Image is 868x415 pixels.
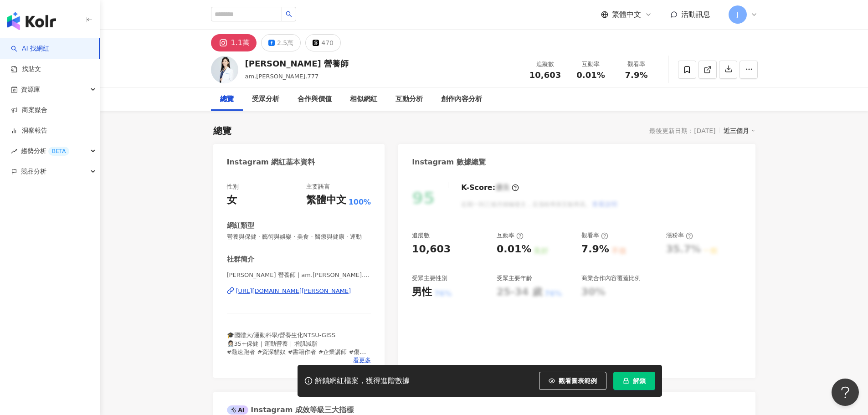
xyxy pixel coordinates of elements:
button: 470 [305,34,341,51]
a: 洞察報告 [11,126,47,135]
div: 男性 [412,285,432,299]
div: 相似網紅 [350,94,377,105]
span: 看更多 [353,356,371,364]
a: 找貼文 [11,65,41,74]
div: 觀看率 [581,231,608,240]
div: 總覽 [220,94,234,105]
div: 互動率 [574,60,608,69]
span: [PERSON_NAME] 營養師 | am.[PERSON_NAME].777 [227,271,371,279]
span: 繁體中文 [612,10,641,20]
span: 7.9% [625,71,648,80]
div: 漲粉率 [666,231,693,240]
div: Instagram 成效等級三大指標 [227,405,354,415]
button: 2.5萬 [261,34,301,51]
div: [PERSON_NAME] 營養師 [245,58,349,69]
div: 合作與價值 [298,94,332,105]
div: 創作內容分析 [441,94,482,105]
a: [URL][DOMAIN_NAME][PERSON_NAME] [227,287,371,295]
div: 互動分析 [395,94,423,105]
span: 100% [349,197,371,207]
div: 解鎖網紅檔案，獲得進階數據 [315,376,410,386]
div: AI [227,405,249,415]
div: 觀看率 [619,60,654,69]
div: 女 [227,193,237,207]
div: 互動率 [497,231,524,240]
div: 繁體中文 [306,193,346,207]
span: 解鎖 [633,377,646,384]
div: 2.5萬 [277,36,293,49]
div: 性別 [227,183,239,191]
div: Instagram 網紅基本資料 [227,157,315,167]
span: 🎓國體大/運動科學/營養生化NTSU-GISS 👩🏻‍⚕️35+保健｜運動營養｜增肌減脂 #龜速跑者 #資深貓奴 #書籍作者 #企業講師 #傷後復健 #ENFJ #不要覺得不可能 [227,332,366,364]
div: 7.9% [581,242,609,256]
div: 總覽 [213,124,231,137]
div: 受眾分析 [252,94,279,105]
div: 網紅類型 [227,221,254,231]
span: 觀看圖表範例 [559,377,597,384]
span: am.[PERSON_NAME].777 [245,73,319,80]
span: 趨勢分析 [21,141,69,161]
span: 活動訊息 [681,10,710,19]
div: 10,603 [412,242,451,256]
img: KOL Avatar [211,56,238,83]
div: 近三個月 [724,125,755,137]
div: K-Score : [461,183,519,193]
div: 最後更新日期：[DATE] [649,127,715,134]
div: [URL][DOMAIN_NAME][PERSON_NAME] [236,287,351,295]
a: 商案媒合 [11,106,47,115]
span: rise [11,148,17,154]
img: logo [7,12,56,30]
div: Instagram 數據總覽 [412,157,486,167]
span: search [286,11,292,17]
div: 受眾主要年齡 [497,274,532,282]
div: 受眾主要性別 [412,274,447,282]
span: 10,603 [529,70,561,80]
div: BETA [48,147,69,156]
div: 主要語言 [306,183,330,191]
span: 營養與保健 · 藝術與娛樂 · 美食 · 醫療與健康 · 運動 [227,233,371,241]
div: 0.01% [497,242,531,256]
a: searchAI 找網紅 [11,44,49,53]
button: 解鎖 [613,372,655,390]
div: 470 [321,36,334,49]
span: 資源庫 [21,79,40,100]
div: 商業合作內容覆蓋比例 [581,274,641,282]
button: 1.1萬 [211,34,257,51]
div: 追蹤數 [528,60,563,69]
button: 觀看圖表範例 [539,372,606,390]
div: 社群簡介 [227,255,254,264]
div: 追蹤數 [412,231,430,240]
span: 競品分析 [21,161,46,182]
span: 0.01% [576,71,605,80]
span: lock [623,378,629,384]
div: 1.1萬 [231,36,250,49]
span: J [736,10,738,20]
